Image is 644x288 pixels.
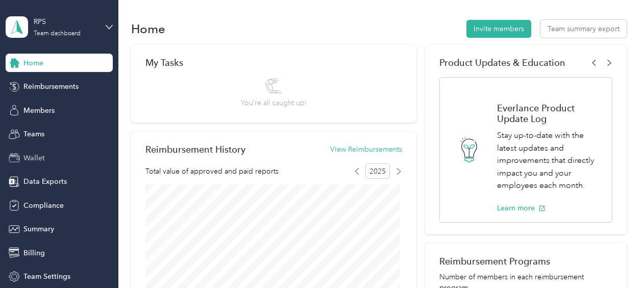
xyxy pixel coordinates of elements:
button: Team summary export [540,20,627,38]
span: Compliance [23,200,64,211]
h1: Everlance Product Update Log [497,103,601,124]
div: Team dashboard [34,31,81,37]
span: Billing [23,248,45,258]
iframe: Everlance-gr Chat Button Frame [587,231,644,288]
button: Invite members [466,20,531,38]
div: RPS [34,16,97,27]
span: 2025 [365,163,390,179]
span: Members [23,105,55,116]
button: View Reimbursements [330,144,402,155]
span: Total value of approved and paid reports [145,166,279,177]
h2: Reimbursement Programs [439,256,612,267]
span: You’re all caught up! [241,98,307,108]
p: Stay up-to-date with the latest updates and improvements that directly impact you and your employ... [497,129,601,192]
span: Summary [23,224,54,234]
span: Wallet [23,153,45,163]
div: My Tasks [145,57,402,68]
h1: Home [131,23,165,34]
span: Teams [23,129,44,139]
h2: Reimbursement History [145,144,245,155]
span: Product Updates & Education [439,57,565,68]
span: Reimbursements [23,81,79,92]
button: Learn more [497,203,546,213]
span: Team Settings [23,271,70,282]
span: Data Exports [23,176,67,187]
span: Home [23,58,43,68]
